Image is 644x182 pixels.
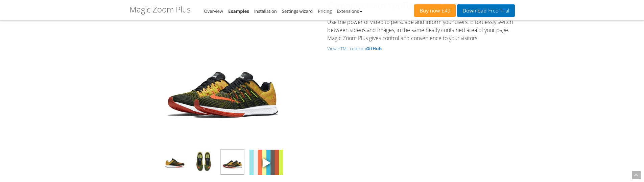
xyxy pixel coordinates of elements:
[156,9,291,144] img: Magic Zoom Plus - Examples
[318,8,332,14] a: Pricing
[327,45,515,52] a: View HTML code onGitHub
[163,150,187,175] img: Magic Zoom Plus - Examples
[221,150,244,175] img: Magic Zoom Plus - Examples
[254,8,277,14] a: Installation
[228,8,249,14] a: Examples
[327,18,515,42] p: Use the power of video to persuade and inform your users. Effortlessly switch between videos and ...
[366,45,382,52] b: GitHub
[192,150,215,175] img: Magic Zoom Plus - Examples
[204,8,223,14] a: Overview
[282,8,313,14] a: Settings wizard
[440,8,451,13] span: £49
[249,150,283,175] img: Magic Zoom Plus - Examples
[486,8,509,13] span: Free Trial
[457,4,515,17] a: DownloadFree Trial
[414,4,456,17] a: Buy now£49
[327,45,515,52] small: View HTML code on
[129,5,191,14] h1: Magic Zoom Plus
[337,8,362,14] a: Extensions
